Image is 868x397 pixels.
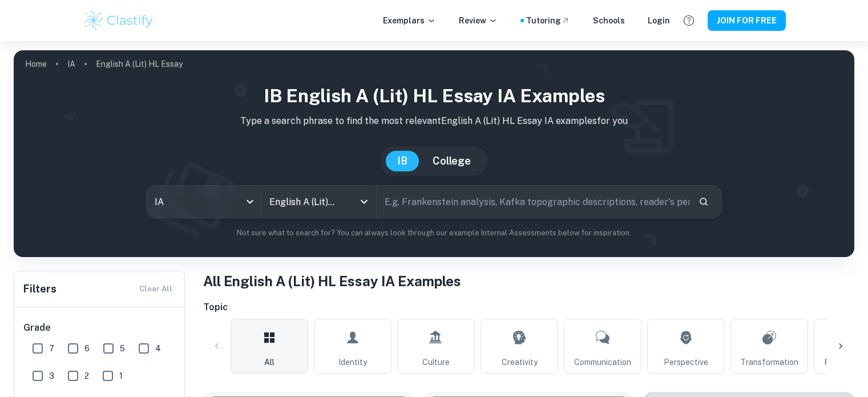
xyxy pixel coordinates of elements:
[25,56,47,72] a: Home
[422,356,450,368] span: Culture
[120,342,125,355] span: 5
[203,271,854,291] h1: All English A (Lit) HL Essay IA Examples
[708,10,786,31] button: JOIN FOR FREE
[14,50,854,257] img: profile cover
[67,56,75,72] a: IA
[84,370,89,382] span: 2
[23,321,176,335] h6: Grade
[664,356,708,368] span: Perspective
[147,186,261,218] div: IA
[740,356,798,368] span: Transformation
[386,151,419,171] button: IB
[459,14,498,27] p: Review
[526,14,570,27] a: Tutoring
[84,342,90,355] span: 6
[23,114,845,128] p: Type a search phrase to find the most relevant English A (Lit) HL Essay IA examples for you
[203,300,854,314] h6: Topic
[338,356,367,368] span: Identity
[83,9,155,32] img: Clastify logo
[421,151,482,171] button: College
[23,227,845,239] p: Not sure what to search for? You can always look through our example Internal Assessments below f...
[49,370,54,382] span: 3
[383,14,436,27] p: Exemplars
[356,194,372,210] button: Open
[593,14,625,27] a: Schools
[155,342,161,355] span: 4
[648,14,670,27] a: Login
[23,82,845,110] h1: IB English A (Lit) HL Essay IA examples
[23,281,56,297] h6: Filters
[264,356,274,368] span: All
[694,192,713,211] button: Search
[49,342,54,355] span: 7
[502,356,538,368] span: Creativity
[377,186,689,218] input: E.g. Frankenstein analysis, Kafka topographic descriptions, reader's perception...
[574,356,631,368] span: Communication
[96,58,183,70] p: English A (Lit) HL Essay
[679,11,699,30] button: Help and Feedback
[119,370,123,382] span: 1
